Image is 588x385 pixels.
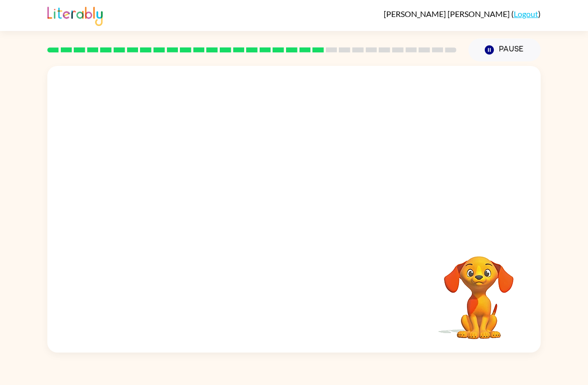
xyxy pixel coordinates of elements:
a: Logout [514,9,538,18]
img: Literably [47,4,103,26]
video: Your browser must support playing .mp4 files to use Literably. Please try using another browser. [429,241,529,341]
button: Pause [468,38,541,61]
div: ( ) [384,9,541,18]
span: [PERSON_NAME] [PERSON_NAME] [384,9,511,18]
